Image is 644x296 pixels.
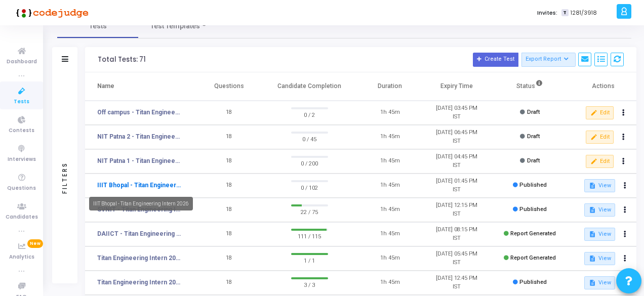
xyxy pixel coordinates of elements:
td: [DATE] 12:15 PM IST [423,198,490,222]
mat-icon: edit [590,134,597,141]
a: Titan Engineering Intern 2026 [97,278,181,287]
th: Duration [356,72,423,101]
td: 18 [196,174,263,198]
label: Invites: [537,9,557,17]
a: NIT Patna 2 - Titan Engineering Intern 2026 [97,132,181,141]
span: Analytics [9,253,34,262]
mat-icon: description [588,279,595,286]
span: Tests [14,98,29,106]
th: Name [85,72,196,101]
div: Filters [60,122,69,233]
span: 0 / 200 [291,158,328,168]
span: Draft [527,157,540,164]
span: Interviews [8,155,36,164]
img: logo [13,3,89,23]
th: Candidate Completion [262,72,356,101]
button: View [584,179,615,192]
span: Report Generated [510,230,556,237]
div: IIIT Bhopal - Titan Engineering Intern 2026 [89,197,193,210]
button: View [584,252,615,265]
span: Dashboard [7,58,37,66]
div: Total Tests: 71 [98,56,146,64]
a: Titan Engineering Intern 2026 [97,253,181,263]
button: Create Test [473,53,518,67]
td: 1h 45m [356,101,423,125]
button: Edit [586,106,614,119]
button: View [584,228,615,241]
th: Status [490,72,570,101]
span: 1 / 1 [291,255,328,265]
td: 18 [196,222,263,246]
mat-icon: description [588,231,595,238]
td: 18 [196,125,263,149]
td: [DATE] 04:45 PM IST [423,149,490,174]
td: 1h 45m [356,149,423,174]
th: Actions [570,72,636,101]
a: IIIT Bhopal - Titan Engineering Intern 2026 [97,181,181,190]
mat-icon: edit [590,158,597,165]
button: View [584,276,615,289]
span: Contests [9,126,34,135]
span: 3 / 3 [291,279,328,289]
span: Published [519,279,547,285]
td: [DATE] 01:45 PM IST [423,174,490,198]
a: DAIICT - Titan Engineering Intern 2026 [97,229,181,238]
span: 111 / 115 [291,231,328,241]
span: 0 / 102 [291,182,328,192]
a: Off campus - Titan Engineering Intern 2026 [97,108,181,117]
td: [DATE] 06:45 PM IST [423,125,490,149]
a: NIT Patna 1 - Titan Engineering Intern 2026 [97,156,181,165]
mat-icon: description [588,206,595,214]
span: T [561,9,568,17]
span: Test Templates [150,21,200,31]
button: View [584,203,615,217]
span: 0 / 2 [291,109,328,119]
button: Edit [586,131,614,144]
span: 1281/3918 [571,9,597,17]
td: [DATE] 12:45 PM IST [423,271,490,295]
mat-icon: description [588,182,595,189]
td: 1h 45m [356,271,423,295]
mat-icon: edit [590,109,597,116]
span: Draft [527,133,540,140]
span: Tests [89,21,107,31]
th: Questions [196,72,263,101]
span: Candidates [6,213,38,222]
td: 18 [196,198,263,222]
span: Published [519,206,547,213]
span: 22 / 75 [291,206,328,217]
span: Draft [527,109,540,115]
span: 0 / 45 [291,134,328,144]
button: Export Report [521,53,576,67]
th: Expiry Time [423,72,490,101]
td: 18 [196,246,263,271]
td: 18 [196,149,263,174]
button: Edit [586,155,614,168]
td: 1h 45m [356,222,423,246]
td: 1h 45m [356,174,423,198]
span: Questions [7,184,36,193]
td: 18 [196,101,263,125]
mat-icon: description [588,255,595,262]
td: 18 [196,271,263,295]
span: New [27,239,43,248]
td: 1h 45m [356,198,423,222]
td: 1h 45m [356,246,423,271]
span: Published [519,182,547,188]
td: [DATE] 05:45 PM IST [423,246,490,271]
span: Report Generated [510,255,556,261]
td: [DATE] 08:15 PM IST [423,222,490,246]
td: [DATE] 03:45 PM IST [423,101,490,125]
td: 1h 45m [356,125,423,149]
